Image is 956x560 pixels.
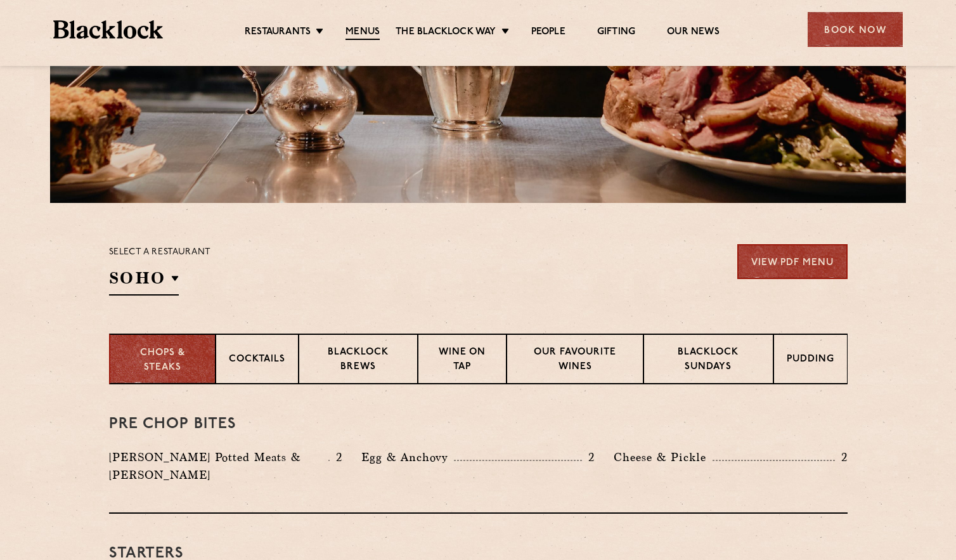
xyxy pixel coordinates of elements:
[245,26,311,39] a: Restaurants
[346,26,380,40] a: Menus
[109,244,211,261] p: Select a restaurant
[808,12,903,47] div: Book Now
[614,448,713,466] p: Cheese & Pickle
[396,26,496,39] a: The Blacklock Way
[667,26,720,39] a: Our News
[361,448,454,466] p: Egg & Anchovy
[597,26,635,39] a: Gifting
[520,346,630,375] p: Our favourite wines
[53,20,163,39] img: BL_Textured_Logo-footer-cropped.svg
[109,416,848,433] h3: Pre Chop Bites
[787,353,834,368] p: Pudding
[109,448,328,484] p: [PERSON_NAME] Potted Meats & [PERSON_NAME]
[330,449,342,466] p: 2
[312,346,404,375] p: Blacklock Brews
[531,26,565,39] a: People
[657,346,760,375] p: Blacklock Sundays
[431,346,493,375] p: Wine on Tap
[835,449,848,466] p: 2
[737,244,848,279] a: View PDF Menu
[123,346,202,375] p: Chops & Steaks
[229,353,285,368] p: Cocktails
[109,267,179,296] h2: SOHO
[582,449,595,466] p: 2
